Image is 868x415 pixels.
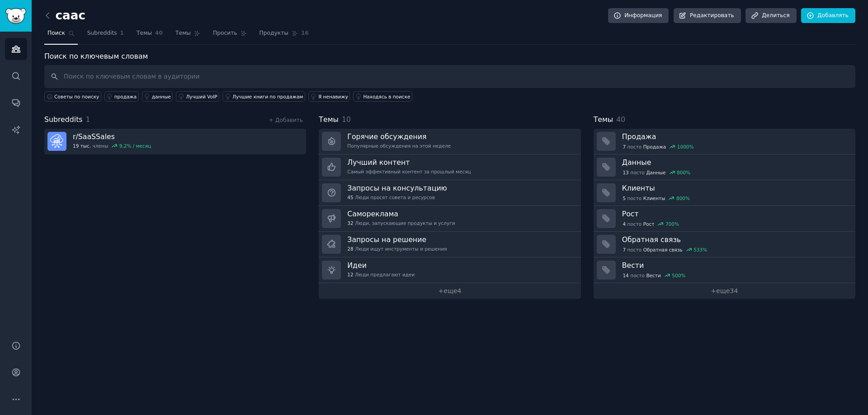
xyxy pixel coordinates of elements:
[56,9,86,22] font: саас
[119,143,127,149] font: 9,2
[47,132,66,151] img: SaaSSales
[259,30,288,36] font: Продукты
[93,143,108,149] font: члены
[594,115,613,124] font: Темы
[730,287,738,294] font: 34
[686,170,690,175] font: %
[175,30,191,36] font: Темы
[44,91,101,102] button: Советы по поиску
[319,232,580,257] a: Запросы на решение28Люди ищут инструменты и решения
[623,144,626,149] font: 7
[622,235,681,244] font: Обратная связь
[347,132,426,141] font: Горячие обсуждения
[342,115,351,124] font: 10
[639,247,642,252] font: о
[347,195,353,200] font: 45
[594,180,855,206] a: Клиенты5посто​Клиенты800%
[594,283,855,299] a: +еще34
[137,30,152,36] font: Темы
[5,8,26,24] img: Логотип GummySearch
[627,196,639,201] font: пост
[639,196,642,201] font: о
[44,129,306,154] a: r/SaaSSales19 тыс.члены9,2% / месяц
[622,158,651,167] font: Данные
[73,143,91,149] font: 19 тыс.
[127,143,151,149] font: % / месяц
[616,115,625,124] font: 40
[639,144,642,149] font: о
[210,26,250,45] a: Просить
[269,117,303,123] a: + Добавить
[355,272,415,277] font: Люди предлагают идеи
[438,287,443,294] font: +
[594,129,855,154] a: Продажа7посто​Продажа1000%
[44,65,855,88] input: Поиск по ключевым словам в аудитории
[624,12,662,19] font: Информация
[152,94,171,99] font: данные
[643,247,683,252] font: Обратная связь
[643,221,655,227] font: Рост
[347,235,426,244] font: Запросы на решение
[319,180,580,206] a: Запросы на консультацию45Люди просят совета и ресурсов
[308,91,350,102] a: Я ненавижу
[347,158,410,167] font: Лучший контент
[677,144,689,149] font: 1000
[114,94,137,99] font: продажа
[319,115,339,124] font: Темы
[44,52,148,61] font: Поиск по ключевым словам
[623,196,626,201] font: 5
[643,144,666,149] font: Продажа
[133,26,166,45] a: Темы40
[86,115,90,124] font: 1
[353,91,412,102] a: Находясь в поиске
[347,220,353,226] font: 32
[762,12,789,19] font: Делиться
[155,30,163,36] font: 40
[256,26,312,45] a: Продукты16
[627,247,639,252] font: пост
[675,221,679,227] font: %
[347,272,353,277] font: 12
[142,91,173,102] a: данные
[347,246,353,252] font: 28
[84,26,127,45] a: Subreddits1
[594,154,855,180] a: Данные13посто​Данные800%
[689,144,694,149] font: %
[44,26,78,45] a: Поиск
[319,154,580,180] a: Лучший контентСамый эффективный контент за прошлый месяц
[685,196,690,201] font: %
[318,94,348,99] font: Я ненавижу
[676,196,685,201] font: 800
[622,261,644,270] font: Вести
[186,94,217,99] font: Лучший VoIP
[458,287,462,294] font: 4
[594,232,855,257] a: Обратная связь7посто​Обратная связь533%
[711,287,716,294] font: +
[347,184,447,192] font: Запросы на консультацию
[347,210,398,218] font: Самореклама
[681,273,685,278] font: %
[672,273,681,278] font: 500
[363,94,410,99] font: Находясь в поиске
[87,30,117,36] font: Subreddits
[347,143,451,149] font: Популярные обсуждения на этой неделе
[54,94,99,99] font: Советы по поиску
[347,261,367,270] font: Идеи
[319,257,580,283] a: Идеи12Люди предлагают идеи
[172,26,203,45] a: Темы
[301,30,309,36] font: 16
[817,12,849,19] font: Добавлять
[630,273,642,278] font: пост
[120,30,124,36] font: 1
[623,170,628,175] font: 13
[232,94,303,99] font: Лучшие книги по продажам
[630,170,642,175] font: пост
[677,170,686,175] font: 800
[594,206,855,232] a: Рост4посто​Рост700%
[627,144,639,149] font: пост
[213,30,237,36] font: Просить
[623,247,626,252] font: 7
[47,30,65,36] font: Поиск
[594,257,855,283] a: Вести14посто​Вести500%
